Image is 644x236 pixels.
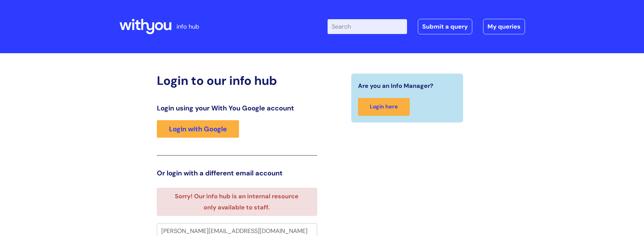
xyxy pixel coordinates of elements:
a: Submit a query [418,19,472,34]
a: Login here [358,98,410,116]
h3: Login using your With You Google account [157,104,317,112]
p: info hub [176,21,199,32]
h3: Or login with a different email account [157,169,317,177]
span: Are you an Info Manager? [358,80,433,91]
li: Sorry! Our info hub is an internal resource only available to staff. [169,191,305,213]
h2: Login to our info hub [157,73,317,88]
a: Login with Google [157,120,239,138]
a: My queries [483,19,525,34]
input: Search [328,19,407,34]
